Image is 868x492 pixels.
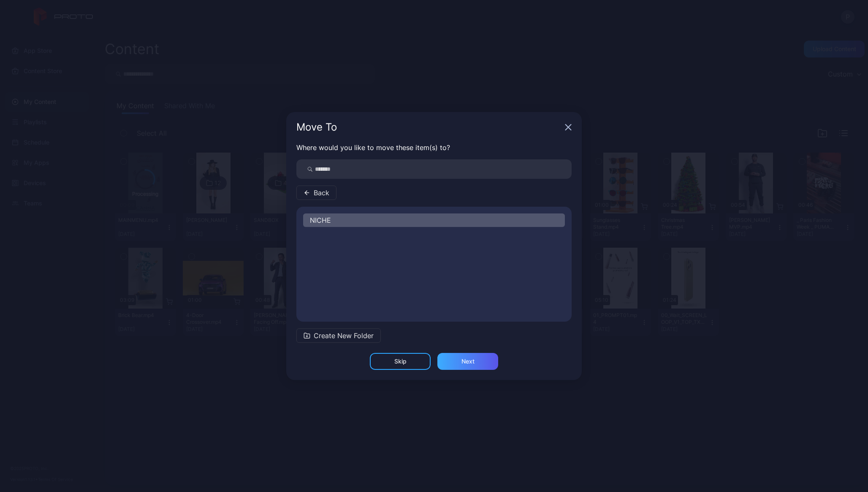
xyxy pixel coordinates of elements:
div: Move To [296,122,561,132]
p: Where would you like to move these item(s) to? [296,142,572,153]
span: Back [314,188,329,198]
div: Skip [394,358,407,365]
button: Skip [370,353,431,370]
button: Create New Folder [296,328,381,343]
span: Create New Folder [314,331,374,341]
div: Next [461,358,475,365]
span: NICHE [310,215,331,225]
button: Next [437,353,498,370]
button: Back [296,186,336,200]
